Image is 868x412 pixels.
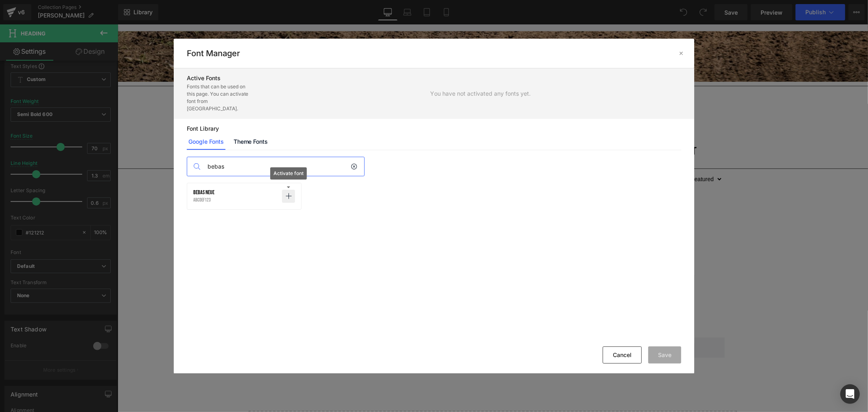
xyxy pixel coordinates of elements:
[358,145,393,165] span: 12 products
[203,157,351,176] input: Search fonts
[232,134,270,150] a: Theme Fonts
[187,125,682,132] p: Font Library
[336,287,339,299] span: 1
[187,83,250,112] p: Fonts that can be used on this page. You can activate font from [GEOGRAPHIC_DATA].
[187,48,240,58] h2: Font Manager
[648,346,681,364] button: Save
[267,90,695,97] p: You have not activated any fonts yet.
[359,287,363,299] span: 3
[347,287,351,299] span: 2
[603,346,642,364] button: Cancel
[187,134,225,150] a: Google Fonts
[193,197,216,203] p: abcdef123
[840,384,860,404] div: Open Intercom Messenger
[187,75,221,81] span: Active Fonts
[385,287,391,299] span: 10
[193,189,214,196] span: Bebas Neue
[371,287,376,299] span: ...
[399,287,414,299] span: NEXT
